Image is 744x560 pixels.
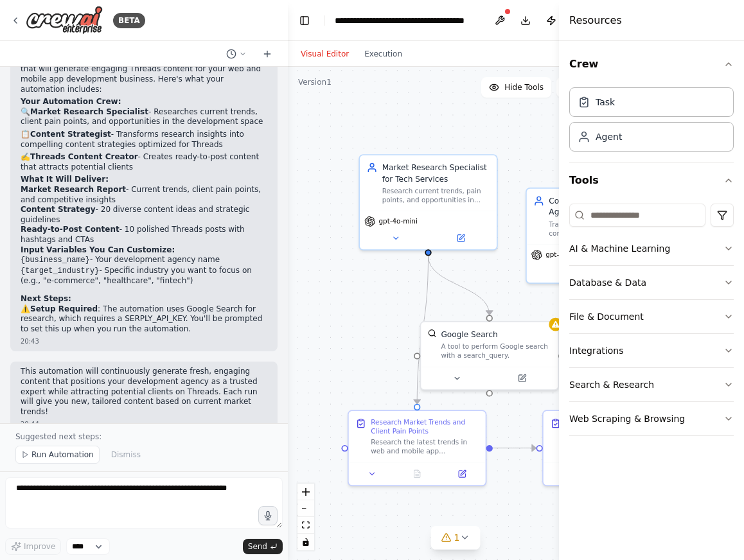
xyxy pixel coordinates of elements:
[569,266,734,299] button: Database & Data
[21,337,267,346] div: 20:43
[113,13,145,28] div: BETA
[481,77,551,98] button: Hide Tools
[569,232,734,265] button: AI & Machine Learning
[526,188,664,284] div: Content Strategist for Tech AgenciesTransform market insights into compelling content ideas and s...
[490,372,553,385] button: Open in side panel
[21,185,126,194] strong: Market Research Report
[21,255,267,266] li: - Your development agency name
[15,446,100,464] button: Run Automation
[30,130,111,139] strong: Content Strategist
[21,55,267,94] p: Excellent! I've created a comprehensive CrewAI automation that will generate engaging Threads con...
[21,304,267,335] p: ⚠️ : The automation uses Google Search for research, which requires a SERPLY_API_KEY. You'll be p...
[441,342,551,360] div: A tool to perform Google search with a search_query.
[596,130,622,143] div: Agent
[454,531,460,544] span: 1
[382,186,490,204] div: Research current trends, pain points, and opportunities in web and mobile app development to iden...
[569,198,734,446] div: Tools
[297,484,314,500] button: zoom in
[31,450,94,460] span: Run Automation
[293,46,357,62] button: Visual Editor
[378,217,417,226] span: gpt-4o-mini
[382,162,490,184] div: Market Research Specialist for Tech Services
[569,13,622,28] h4: Resources
[569,402,734,435] button: Web Scraping & Browsing
[429,231,492,245] button: Open in side panel
[26,6,103,35] img: Logo
[21,266,267,286] li: - Specific industry you want to focus on (e.g., "e-commerce", "healthcare", "fintech")
[21,185,267,205] li: - Current trends, client pain points, and competitive insights
[549,220,657,238] div: Transform market insights into compelling content ideas and strategies that attract potential cli...
[357,46,410,62] button: Execution
[297,517,314,534] button: fit view
[441,329,497,340] div: Google Search
[21,205,96,214] strong: Content Strategy
[297,484,314,550] div: React Flow controls
[297,500,314,517] button: zoom out
[21,97,121,106] strong: Your Automation Crew:
[569,334,734,367] button: Integrations
[21,294,71,303] strong: Next Steps:
[221,46,252,62] button: Switch to previous chat
[111,450,141,460] span: Dismiss
[569,162,734,198] button: Tools
[545,250,584,259] span: gpt-4o-mini
[549,195,657,218] div: Content Strategist for Tech Agencies
[428,329,437,338] img: SerplyWebSearchTool
[431,526,481,550] button: 1
[21,267,99,276] code: {target_industry}
[423,256,495,315] g: Edge from 9bd5f388-d698-406e-b45c-3e11a4449f1f to b9a580a2-6895-4c07-aab9-fda04036eab3
[298,77,332,87] div: Version 1
[542,410,681,486] div: Develop Content Strategy and IdeasBased on the market research, create a comprehensive content st...
[21,130,267,150] p: 📋 - Transforms research insights into compelling content strategies optimized for Threads
[371,438,479,456] div: Research the latest trends in web and mobile app development, identify common pain points busines...
[243,539,283,554] button: Send
[21,175,109,184] strong: What It Will Deliver:
[569,46,734,82] button: Crew
[5,538,61,555] button: Improve
[443,468,481,481] button: Open in side panel
[348,410,486,486] div: Research Market Trends and Client Pain PointsResearch the latest trends in web and mobile app dev...
[371,417,479,435] div: Research Market Trends and Client Pain Points
[30,107,148,116] strong: Market Research Specialist
[105,446,147,464] button: Dismiss
[21,152,267,172] p: ✍️ - Creates ready-to-post content that attracts potential clients
[296,12,314,30] button: Hide left sidebar
[258,506,278,525] button: Click to speak your automation idea
[30,152,138,161] strong: Threads Content Creator
[420,321,559,390] div: SerplyWebSearchToolGoogle SearchA tool to perform Google search with a search_query.
[596,96,615,109] div: Task
[297,534,314,550] button: toggle interactivity
[569,300,734,333] button: File & Document
[21,225,120,234] strong: Ready-to-Post Content
[257,46,278,62] button: Start a new chat
[248,541,267,552] span: Send
[359,154,497,250] div: Market Research Specialist for Tech ServicesResearch current trends, pain points, and opportuniti...
[21,419,267,429] div: 20:44
[394,468,441,481] button: No output available
[21,256,90,265] code: {business_name}
[21,225,267,245] li: - 10 polished Threads posts with hashtags and CTAs
[30,304,98,313] strong: Setup Required
[21,205,267,225] li: - 20 diverse content ideas and strategic guidelines
[493,442,536,453] g: Edge from d8bce6db-7367-4b3d-91a0-87dec4f95ad9 to 1e795ca6-82a8-4573-9fc1-1e7f8a2630d6
[21,107,267,127] p: 🔍 - Researches current trends, client pain points, and opportunities in the development space
[21,245,175,254] strong: Input Variables You Can Customize:
[504,82,544,92] span: Hide Tools
[569,82,734,162] div: Crew
[24,541,55,552] span: Improve
[335,14,479,27] nav: breadcrumb
[412,256,434,404] g: Edge from 9bd5f388-d698-406e-b45c-3e11a4449f1f to d8bce6db-7367-4b3d-91a0-87dec4f95ad9
[21,367,267,417] p: This automation will continuously generate fresh, engaging content that positions your developmen...
[569,368,734,401] button: Search & Research
[15,432,272,442] p: Suggested next steps:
